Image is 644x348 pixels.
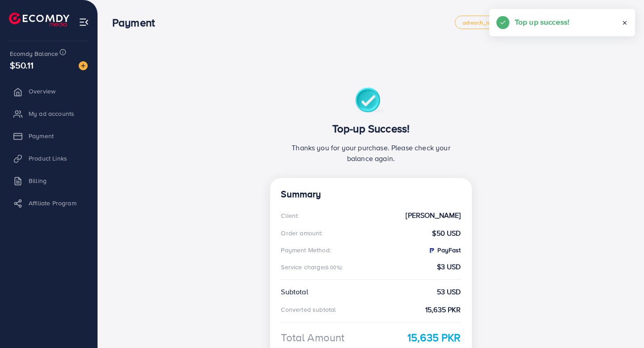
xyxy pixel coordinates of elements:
[79,17,89,27] img: menu
[407,330,461,345] strong: 15,635 PKR
[79,61,88,70] img: image
[428,247,435,254] img: PayFast
[281,305,336,314] div: Converted subtotal
[281,330,344,345] div: Total Amount
[515,16,569,28] h5: Top up success!
[9,13,69,26] img: logo
[10,49,58,58] span: Ecomdy Balance
[437,262,461,272] strong: $3 USD
[355,88,387,115] img: success
[428,246,461,255] strong: PayFast
[281,122,461,135] h3: Top-up Success!
[281,287,308,297] div: Subtotal
[437,287,461,297] strong: 53 USD
[281,263,346,272] div: Service charge
[281,189,461,200] h4: Summary
[281,246,330,255] div: Payment Method:
[324,264,343,271] small: (6.00%):
[281,229,322,238] div: Order amount:
[455,16,530,29] a: adreach_new_package
[281,211,299,220] div: Client:
[462,20,522,25] span: adreach_new_package
[432,228,461,238] strong: $50 USD
[406,210,461,221] strong: [PERSON_NAME]
[281,142,461,164] p: Thanks you for your purchase. Please check your balance again.
[112,16,162,29] h3: Payment
[425,305,461,315] strong: 15,635 PKR
[10,59,34,72] span: $50.11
